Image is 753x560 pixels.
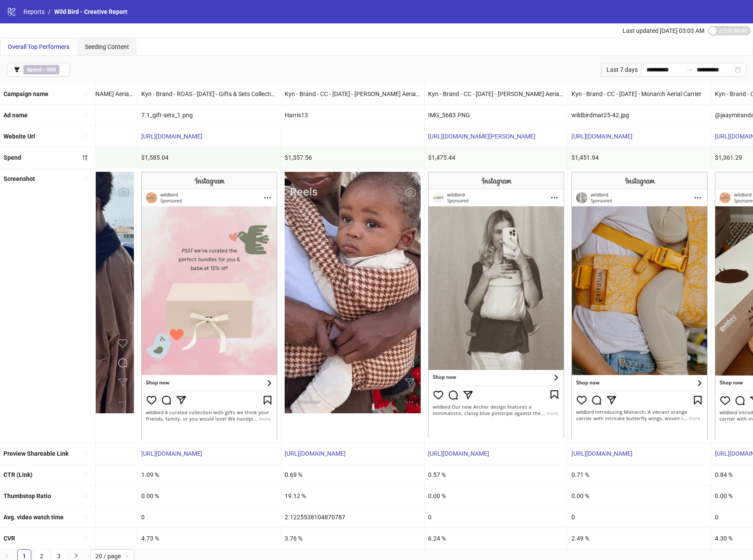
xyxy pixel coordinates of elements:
[3,175,35,182] b: Screenshot
[568,105,711,126] div: wildbirdmar25-42.jpg
[138,486,281,506] div: 0.00 %
[285,172,421,413] img: Screenshot 120234118049450655
[571,450,633,457] a: [URL][DOMAIN_NAME]
[281,464,424,485] div: 0.69 %
[82,112,88,118] span: sort-ascending
[3,133,35,140] b: Website Url
[571,172,708,439] img: Screenshot 120222274310670655
[141,172,277,439] img: Screenshot 120232951487830655
[281,486,424,506] div: 19.12 %
[281,528,424,549] div: 3.76 %
[3,535,15,542] b: CVR
[425,464,568,485] div: 0.57 %
[82,176,88,182] span: sort-ascending
[425,105,568,126] div: IMG_5683.PNG
[568,507,711,528] div: 0
[47,67,56,73] b: 500
[425,507,568,528] div: 0
[425,147,568,168] div: $1,475.44
[82,514,88,520] span: sort-ascending
[568,528,711,549] div: 2.49 %
[3,492,51,499] b: Thumbstop Ratio
[3,112,28,119] b: Ad name
[141,133,202,140] a: [URL][DOMAIN_NAME]
[85,43,129,50] span: Seeding Content
[3,514,64,521] b: Avg. video watch time
[82,450,88,456] span: sort-ascending
[428,133,536,140] a: [URL][DOMAIN_NAME][PERSON_NAME]
[82,471,88,477] span: sort-ascending
[82,133,88,139] span: sort-ascending
[138,507,281,528] div: 0
[425,486,568,506] div: 0.00 %
[281,507,424,528] div: 2.1225538104870787
[568,147,711,168] div: $1,451.94
[428,450,489,457] a: [URL][DOMAIN_NAME]
[3,471,32,478] b: CTR (Link)
[82,154,88,161] span: sort-descending
[138,528,281,549] div: 4.73 %
[138,105,281,126] div: 7.1_gift-sets_1.png
[48,7,51,16] li: /
[74,553,79,558] span: right
[425,84,568,104] div: Kyn - Brand - CC - [DATE] - [PERSON_NAME] Aerial Carrier
[601,63,641,77] div: Last 7 days
[623,27,704,34] span: Last updated [DATE] 03:03 AM
[8,43,69,50] span: Overall Top Performers
[4,553,10,558] span: left
[138,464,281,485] div: 1.09 %
[82,535,88,541] span: sort-ascending
[138,147,281,168] div: $1,585.04
[281,84,424,104] div: Kyn - Brand - CC - [DATE] - [PERSON_NAME] Aerial Carrier
[568,84,711,104] div: Kyn - Brand - CC - [DATE] - Monarch Aerial Carrier
[568,486,711,506] div: 0.00 %
[686,66,693,73] span: swap-right
[3,450,68,457] b: Preview Shareable Link
[285,450,346,457] a: [URL][DOMAIN_NAME]
[14,67,20,73] span: filter
[428,172,564,438] img: Screenshot 120218144243870655
[82,91,88,97] span: sort-ascending
[281,105,424,126] div: Harris13
[23,65,59,74] span: >
[281,147,424,168] div: $1,557.56
[425,528,568,549] div: 6.24 %
[22,7,46,16] a: Reports
[3,90,49,97] b: Campaign name
[7,63,70,77] button: Spend > 500
[141,450,202,457] a: [URL][DOMAIN_NAME]
[138,84,281,104] div: Kyn - Brand - ROAS - [DATE] - Gifts & Sets Collection Page
[27,67,42,73] b: Spend
[54,8,127,15] span: Wild Bird - Creative Report
[82,493,88,499] span: sort-ascending
[3,154,21,161] b: Spend
[571,133,633,140] a: [URL][DOMAIN_NAME]
[686,66,693,73] span: to
[568,464,711,485] div: 0.71 %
